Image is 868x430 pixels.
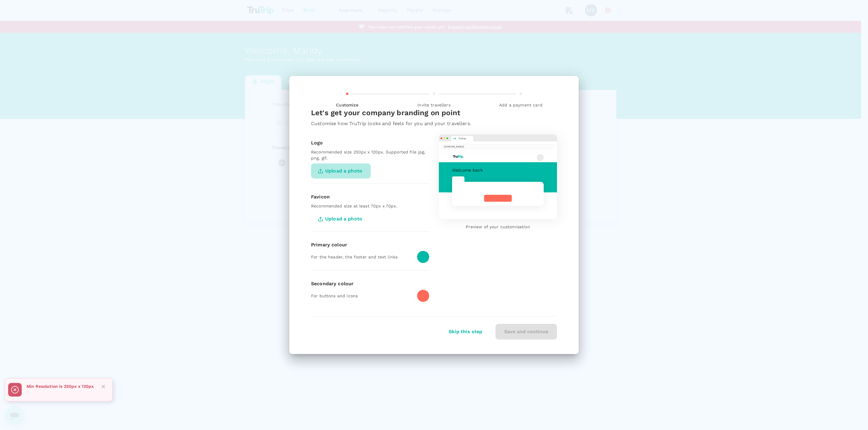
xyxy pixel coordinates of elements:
[452,167,544,173] div: Welcome back
[440,324,491,339] button: Skip this step
[441,144,555,149] span: [DOMAIN_NAME]
[311,139,429,147] div: Logo
[439,224,557,230] p: Preview of your customisation
[27,383,94,389] p: Min Resolution is 250px x 120px
[311,211,371,226] span: Upload a photo
[480,102,562,108] span: Add a payment card
[311,293,412,299] p: For buttons and icons
[311,163,371,179] span: Upload a photo
[311,280,429,287] div: Secondary colour
[311,193,429,201] div: Favicon
[99,382,108,391] button: Close
[311,203,429,209] p: Recommended size at least 70px x 70px.
[311,254,412,260] p: For the header, the footer and text links
[452,154,464,159] img: company logo
[458,137,466,140] span: TruTrip
[306,102,388,108] span: Customize
[311,120,557,127] p: Customise how TruTrip looks and feels for you and your travellers.
[311,241,429,248] div: Primary colour
[393,102,475,108] span: Invite travellers
[311,149,429,161] p: Recommended size 250px x 120px. Supported file jpg, png, gif.
[453,137,457,140] img: trutrip favicon
[311,108,557,120] div: Let's get your company branding on point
